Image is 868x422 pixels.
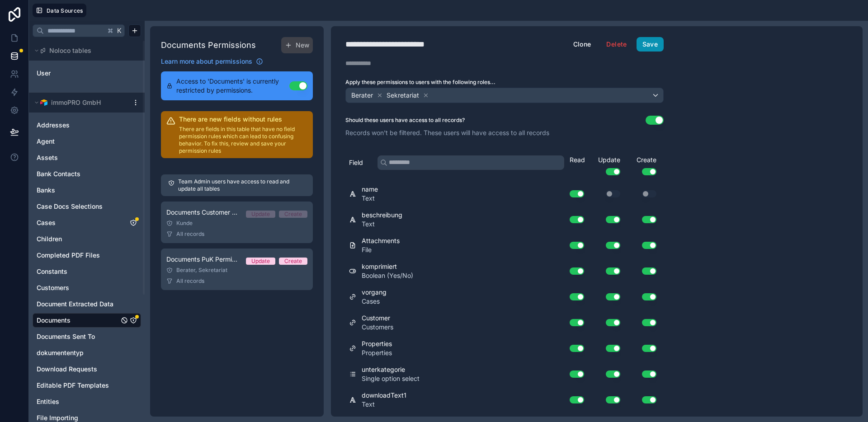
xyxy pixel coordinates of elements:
div: Customers [33,281,141,295]
button: Data Sources [33,4,86,17]
a: Documents Customer PermissionsUpdateCreateKundeAll records [161,202,313,243]
a: dokumententyp [37,348,119,357]
div: Banks [33,183,141,197]
div: Addresses [33,118,141,132]
button: Airtable LogoimmoPRO GmbH [33,96,128,109]
div: Update [588,155,624,175]
div: Documents Sent To [33,329,141,344]
a: Entities [37,397,119,406]
a: Case Docs Selections [37,202,119,211]
span: Field [349,158,363,167]
span: Assets [37,153,58,162]
div: Bank Contacts [33,167,141,181]
a: Assets [37,153,119,162]
span: Berater [351,91,373,100]
span: Completed PDF Files [37,251,100,260]
span: Editable PDF Templates [37,381,109,390]
div: Children [33,232,141,246]
a: Editable PDF Templates [37,381,119,390]
span: Access to 'Documents' is currently restricted by permissions. [176,77,289,95]
span: Documents Customer Permissions [166,208,239,217]
a: Customers [37,283,119,292]
p: Team Admin users have access to read and update all tables [178,178,306,192]
div: Berater, Sekretariat [166,267,307,274]
button: BeraterSekretariat [345,88,664,103]
a: Children [37,234,119,244]
div: Completed PDF Files [33,248,141,263]
span: Documents PuK Permissions [166,255,239,264]
a: Constants [37,267,119,276]
label: Should these users have access to all records? [345,117,465,124]
div: Kunde [166,220,307,227]
span: Noloco tables [49,46,91,55]
span: komprimiert [362,262,413,271]
span: Children [37,234,62,244]
p: Records won't be filtered. These users will have access to all records [345,128,664,137]
span: immoPRO GmbH [51,98,101,107]
a: Agent [37,137,119,146]
span: Addresses [37,121,70,130]
span: Cases [37,218,56,227]
span: Document Extracted Data [37,300,113,309]
div: Read [570,155,588,164]
span: User [37,69,51,78]
span: All records [176,277,204,285]
span: Documents Sent To [37,332,95,341]
span: name [362,185,378,194]
a: User [37,69,110,78]
span: Sekretariat [387,91,419,100]
span: Constants [37,267,67,276]
button: Delete [600,37,632,52]
span: dokumententyp [37,348,84,357]
a: Completed PDF Files [37,251,119,260]
span: Boolean (Yes/No) [362,271,413,280]
a: Download Requests [37,365,119,374]
span: Text [362,194,378,203]
div: Agent [33,134,141,149]
span: Customers [37,283,69,292]
span: beschreibung [362,211,402,220]
h2: There are new fields without rules [179,115,307,124]
a: Documents PuK PermissionsUpdateCreateBerater, SekretariatAll records [161,249,313,290]
div: Constants [33,264,141,279]
div: Editable PDF Templates [33,378,141,393]
button: Clone [567,37,597,52]
div: Create [624,155,660,175]
div: Cases [33,216,141,230]
span: K [116,28,123,34]
button: New [281,37,313,53]
span: All records [176,230,204,238]
span: Properties [362,339,392,348]
span: Cases [362,297,387,306]
div: dokumententyp [33,346,141,360]
span: Entities [37,397,59,406]
div: Update [251,211,270,218]
span: New [296,41,309,50]
div: Download Requests [33,362,141,376]
div: Document Extracted Data [33,297,141,311]
a: Document Extracted Data [37,300,119,309]
span: Download Requests [37,365,97,374]
div: Create [284,211,302,218]
a: Documents Sent To [37,332,119,341]
span: unterkategorie [362,365,420,374]
a: Documents [37,316,119,325]
span: Case Docs Selections [37,202,103,211]
span: Text [362,400,406,409]
div: Case Docs Selections [33,199,141,214]
h1: Documents Permissions [161,39,256,52]
div: Documents [33,313,141,328]
span: Banks [37,186,55,195]
span: Learn more about permissions [161,57,252,66]
span: Customers [362,323,393,332]
button: Save [637,37,664,52]
span: Data Sources [47,7,83,14]
div: Entities [33,394,141,409]
span: Customer [362,314,393,323]
a: Cases [37,218,119,227]
div: Create [284,258,302,265]
label: Apply these permissions to users with the following roles... [345,79,664,86]
span: vorgang [362,288,387,297]
span: File [362,245,400,254]
img: Airtable Logo [40,99,47,106]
